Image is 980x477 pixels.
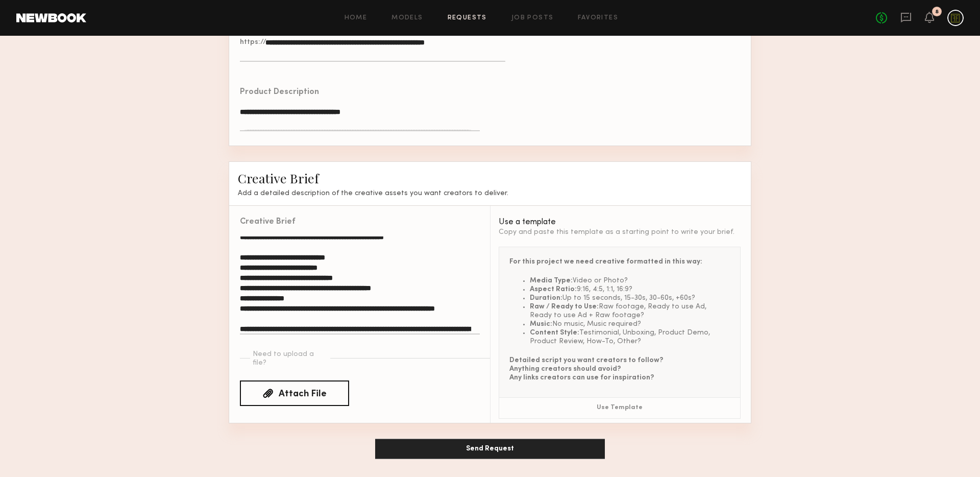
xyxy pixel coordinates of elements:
span: Duration: [530,295,562,301]
li: Video or Photo? [530,276,730,285]
span: Raw / Ready to Use: [530,303,599,310]
span: Aspect Ratio: [530,286,577,293]
div: Creative Brief [240,218,295,226]
div: Use a template [499,218,741,226]
a: Models [391,15,423,21]
a: Favorites [578,15,618,21]
li: 9:16, 4:5, 1:1, 16:9? [530,285,730,294]
div: For this project we need creative formatted in this way: [509,257,730,266]
a: Home [345,15,367,21]
li: No music, Music required? [530,320,730,328]
span: Music: [530,321,552,327]
button: Send Request [375,439,605,459]
div: 8 [935,9,939,15]
li: Testimonial, Unboxing, Product Demo, Product Review, How-To, Other? [530,328,730,346]
a: Job Posts [511,15,554,21]
span: Content Style: [530,329,579,336]
li: Raw footage, Ready to use Ad, Ready to use Ad + Raw footage? [530,302,730,320]
div: Attach File [279,390,327,399]
li: Up to 15 seconds, 15-30s, 30-60s, +60s? [530,294,730,302]
span: Creative Brief [238,170,319,186]
div: Need to upload a file? [253,350,328,368]
span: Media Type: [530,277,573,284]
button: Use Template [499,398,740,418]
div: Product Description [240,88,319,97]
div: Copy and paste this template as a starting point to write your brief. [499,228,741,236]
p: Detailed script you want creators to follow? Anything creators should avoid? Any links creators c... [509,356,730,382]
h3: Add a detailed description of the creative assets you want creators to deliver. [238,189,742,198]
a: Requests [448,15,487,21]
